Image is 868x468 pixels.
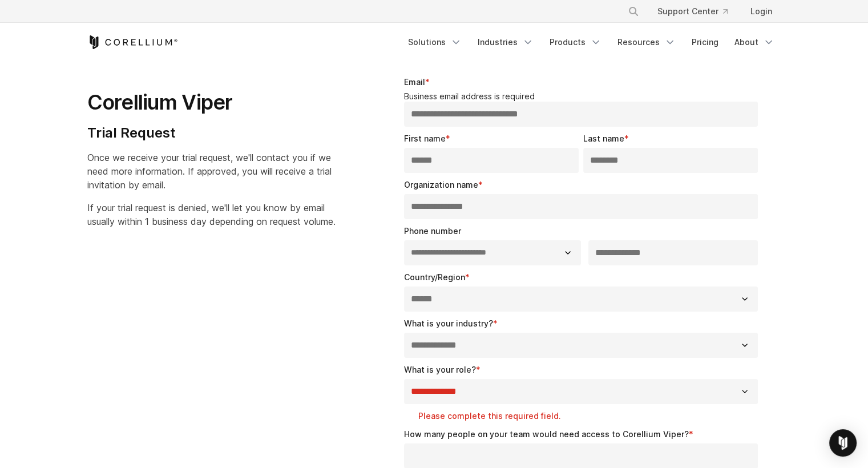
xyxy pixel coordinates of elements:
div: Navigation Menu [614,1,781,22]
a: Products [543,32,608,53]
a: Resources [611,32,683,53]
a: Support Center [648,1,737,22]
span: How many people on your team would need access to Corellium Viper? [404,429,689,439]
span: Organization name [404,180,478,189]
span: Phone number [404,226,461,236]
a: Industries [471,32,540,53]
span: Once we receive your trial request, we'll contact you if we need more information. If approved, y... [87,152,332,191]
label: Please complete this required field. [418,410,763,422]
span: Country/Region [404,272,465,282]
span: If your trial request is denied, we'll let you know by email usually within 1 business day depend... [87,202,336,227]
span: What is your industry? [404,318,493,328]
button: Search [623,1,644,22]
span: Email [404,77,425,87]
h1: Corellium Viper [87,90,336,115]
a: Pricing [685,32,725,53]
div: Open Intercom Messenger [829,429,857,457]
div: Navigation Menu [401,32,781,53]
span: What is your role? [404,365,476,374]
h4: Trial Request [87,124,336,142]
legend: Business email address is required [404,91,763,102]
a: Corellium Home [87,35,178,49]
a: Solutions [401,32,469,53]
a: About [728,32,781,53]
span: Last name [583,134,624,143]
span: First name [404,134,446,143]
a: Login [741,1,781,22]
